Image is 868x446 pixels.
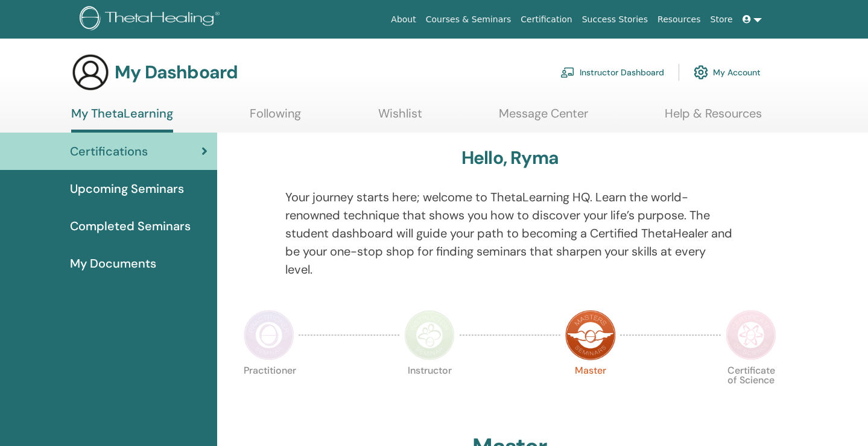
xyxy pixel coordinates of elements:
[378,106,422,130] a: Wishlist
[726,366,776,416] p: Certificate of Science
[706,8,738,31] a: Store
[70,254,156,272] span: My Documents
[694,59,761,86] a: My Account
[404,366,455,416] p: Instructor
[565,366,616,416] p: Master
[560,59,664,86] a: Instructor Dashboard
[80,6,224,33] img: logo.png
[244,366,294,416] p: Practitioner
[461,147,559,169] h3: Hello, Ryma
[70,142,148,160] span: Certifications
[694,62,708,83] img: cog.svg
[421,8,516,31] a: Courses & Seminars
[115,61,238,83] h3: My Dashboard
[250,106,301,130] a: Following
[653,8,706,31] a: Resources
[499,106,588,130] a: Message Center
[71,106,173,133] a: My ThetaLearning
[577,8,653,31] a: Success Stories
[726,310,776,360] img: Certificate of Science
[70,217,191,235] span: Completed Seminars
[285,188,734,278] p: Your journey starts here; welcome to ThetaLearning HQ. Learn the world-renowned technique that sh...
[565,310,616,360] img: Master
[665,106,762,130] a: Help & Resources
[386,8,420,31] a: About
[70,180,184,198] span: Upcoming Seminars
[244,310,294,360] img: Practitioner
[560,67,575,78] img: chalkboard-teacher.svg
[71,53,110,92] img: generic-user-icon.jpg
[404,310,455,360] img: Instructor
[516,8,577,31] a: Certification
